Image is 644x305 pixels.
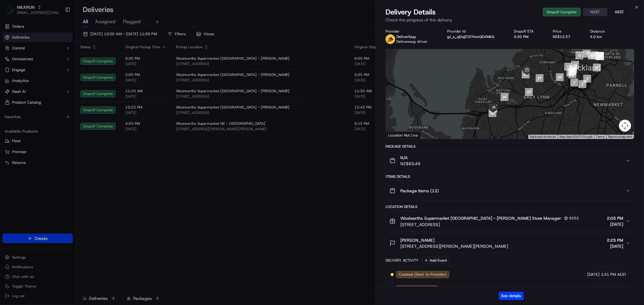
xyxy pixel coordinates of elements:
p: Check the progress of the delivery [386,17,634,23]
span: 1:41 PM AEST [601,272,626,277]
span: Not Assigned Driver [399,286,435,292]
div: Distance [590,29,615,34]
button: gJ_s_ajGsjZC0YnmQD4MkQ [447,34,494,39]
div: 14 [566,69,574,77]
p: DeliverEasy [396,34,428,39]
button: Add Event [422,257,449,264]
div: 2:30 PM [514,34,543,39]
span: Woolworths Supermarket [GEOGRAPHIC_DATA] - [PERSON_NAME] Store Manager [400,215,561,221]
div: Package Details [386,144,634,149]
span: Map data ©2025 Google [559,135,592,138]
span: [DATE] [607,243,623,249]
a: Report a map error [608,135,632,138]
div: Provider [386,29,437,34]
div: 20 [556,73,564,81]
div: 19 [569,65,577,73]
span: [DATE] [607,221,623,227]
span: Package Items ( 13 ) [400,188,439,194]
div: 4.0 km [590,34,615,39]
span: 2:25 PM [607,237,623,243]
div: Delivery Activity [386,258,418,263]
div: 4 [593,64,601,71]
span: NZ$83.49 [400,161,420,167]
span: 9253 [569,216,579,221]
button: Package Items (13) [386,181,634,200]
div: 15 [571,61,579,69]
div: 17 [569,67,576,75]
button: Map camera controls [619,120,631,132]
button: See details [499,292,524,300]
img: Google [387,131,407,139]
button: [PERSON_NAME][STREET_ADDRESS][PERSON_NAME][PERSON_NAME]2:25 PM[DATE] [386,234,634,253]
div: 8 [596,52,604,60]
span: N/A [400,155,420,161]
div: Price [553,29,581,34]
div: NZ$12.57 [553,34,581,39]
span: 1:41 PM AEST [601,286,626,292]
div: 10 [588,52,596,59]
a: Terms (opens in new tab) [596,135,604,138]
button: Woolworths Supermarket [GEOGRAPHIC_DATA] - [PERSON_NAME] Store Manager9253[STREET_ADDRESS]2:05 PM... [386,211,634,231]
span: [STREET_ADDRESS] [400,222,581,228]
img: delivereasy_logo.png [386,34,395,44]
div: 21 [536,74,543,82]
div: 18 [569,68,576,75]
div: Location Not Live [386,131,421,139]
span: Delivery Details [386,7,436,17]
div: 3 [583,75,591,83]
div: 12 [575,52,583,59]
div: 1 [570,79,578,86]
div: 26 [489,109,496,117]
div: Location Details [386,204,634,209]
span: Created (Sent To Provider) [399,272,447,277]
button: Keyboard shortcuts [530,135,556,139]
span: [DATE] [587,286,600,292]
div: Dropoff ETA [514,29,543,34]
div: 24 [501,93,508,101]
span: Delivereasy driver [396,39,428,44]
span: [DATE] [587,272,600,277]
span: [PERSON_NAME] [400,237,434,243]
button: AEST [607,8,632,16]
div: 23 [525,88,533,96]
div: 13 [564,63,572,71]
div: Provider Id [447,29,504,34]
span: [STREET_ADDRESS][PERSON_NAME][PERSON_NAME] [400,243,508,249]
div: 2 [578,80,586,88]
div: Items Details [386,174,634,179]
span: 2:05 PM [607,215,623,221]
div: 11 [583,50,591,58]
a: Open this area in Google Maps (opens a new window) [387,131,407,139]
button: NZST [583,8,607,16]
button: N/ANZ$83.49 [386,151,634,170]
